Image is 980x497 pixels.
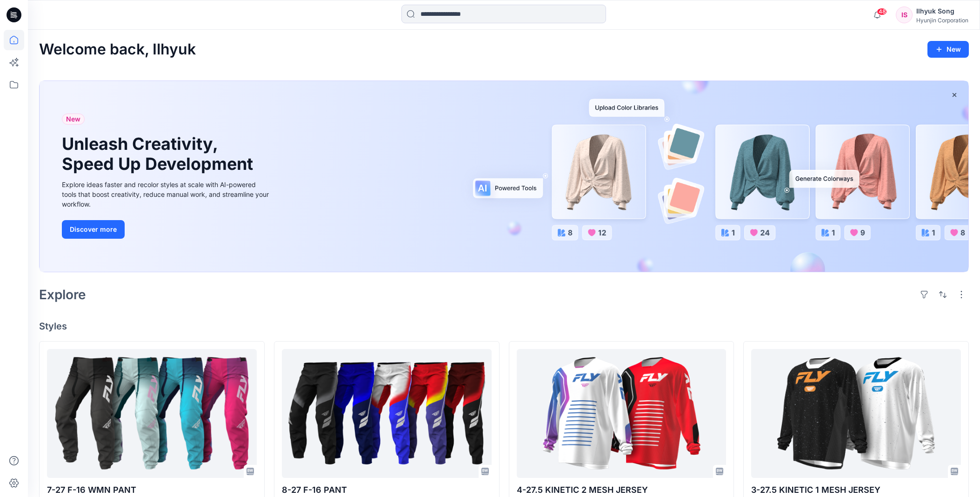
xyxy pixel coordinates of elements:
span: New [66,114,80,125]
div: IS [896,7,913,23]
div: Ilhyuk Song [916,6,968,17]
p: 4-27.5 KINETIC 2 MESH JERSEY [517,484,727,497]
a: 8-27 F-16 PANT [282,349,492,478]
a: 4-27.5 KINETIC 2 MESH JERSEY [517,349,727,478]
h4: Styles [39,321,969,332]
span: 48 [877,8,887,15]
p: 8-27 F-16 PANT [282,484,492,497]
a: 7-27 F-16 WMN PANT [47,349,257,478]
h1: Unleash Creativity, Speed Up Development [62,134,257,174]
h2: Explore [39,287,86,302]
p: 3-27.5 KINETIC 1 MESH JERSEY [751,484,961,497]
h2: Welcome back, Ilhyuk [39,41,196,58]
a: 3-27.5 KINETIC 1 MESH JERSEY [751,349,961,478]
p: 7-27 F-16 WMN PANT [47,484,257,497]
button: Discover more [62,220,125,239]
a: Discover more [62,220,271,239]
div: Hyunjin Corporation [916,17,968,24]
button: New [927,41,969,58]
div: Explore ideas faster and recolor styles at scale with AI-powered tools that boost creativity, red... [62,180,271,209]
